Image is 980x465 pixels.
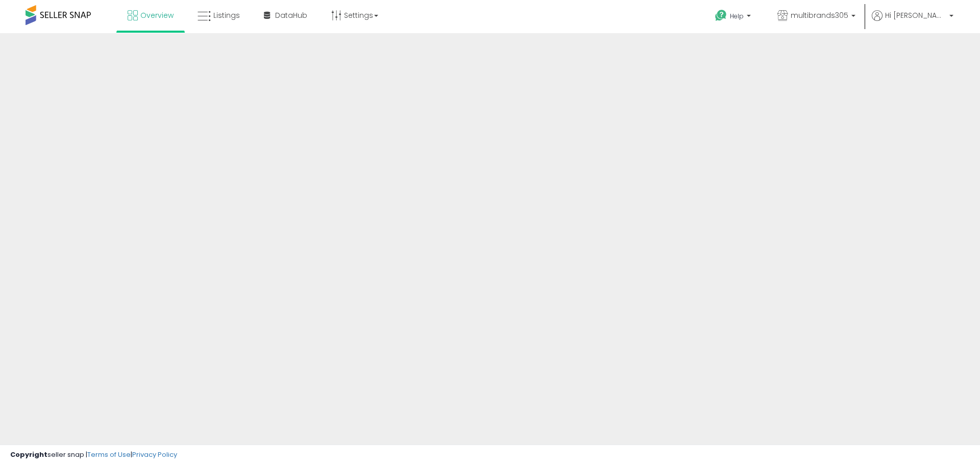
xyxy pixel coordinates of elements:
[87,450,131,459] a: Terms of Use
[213,10,240,20] span: Listings
[791,10,848,20] span: multibrands305
[872,10,953,33] a: Hi [PERSON_NAME]
[730,12,744,20] span: Help
[275,10,307,20] span: DataHub
[10,450,47,459] strong: Copyright
[885,10,946,20] span: Hi [PERSON_NAME]
[10,450,177,460] div: seller snap | |
[715,9,727,22] i: Get Help
[707,2,761,33] a: Help
[132,450,177,459] a: Privacy Policy
[140,10,174,20] span: Overview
